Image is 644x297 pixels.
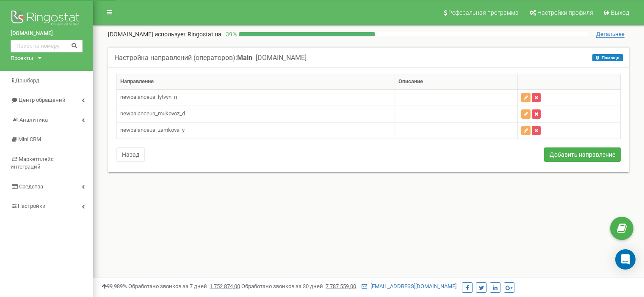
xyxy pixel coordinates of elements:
[128,283,240,289] span: Обработано звонков за 7 дней :
[11,8,83,30] img: Ringostat logo
[11,30,83,38] a: [DOMAIN_NAME]
[210,283,240,289] u: 1 752 874,00
[114,54,307,62] h5: Настройка направлений (операторов): - [DOMAIN_NAME]
[592,54,623,61] button: Помощь
[117,89,395,106] td: newbalanceua_lytvyn_n
[102,283,127,289] span: 99,989%
[362,283,456,289] a: [EMAIL_ADDRESS][DOMAIN_NAME]
[537,9,593,16] span: Настройки профиля
[596,31,625,38] span: Детальнее
[19,97,66,103] span: Центр обращений
[108,30,221,38] p: [DOMAIN_NAME]
[395,74,517,90] th: Описание
[326,283,356,289] u: 7 787 559,00
[448,9,519,16] span: Реферальная программа
[241,283,356,289] span: Обработано звонков за 30 дней :
[221,30,239,38] p: 39 %
[155,31,221,38] span: использует Ringostat на
[15,77,39,84] span: Дашборд
[19,117,48,123] span: Аналитика
[544,147,621,162] button: Добавить направление
[117,74,395,90] th: Направление
[11,156,54,170] span: Маркетплейс интеграций
[18,136,41,142] span: Mini CRM
[237,54,252,62] b: Main
[117,122,395,139] td: newbalanceua_zamkova_y
[11,54,33,63] div: Проекты
[117,106,395,122] td: newbalanceua_mukovoz_d
[18,203,46,209] span: Настройки
[611,9,629,16] span: Выход
[19,183,43,190] span: Средства
[11,40,83,52] input: Поиск по номеру
[116,147,145,162] button: Назад
[615,249,636,270] div: Open Intercom Messenger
